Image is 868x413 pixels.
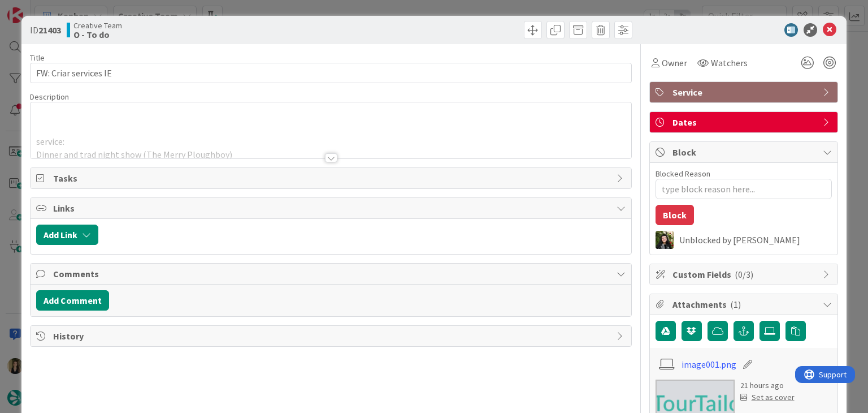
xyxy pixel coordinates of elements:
button: Add Comment [36,290,109,311]
label: Title [30,53,45,63]
label: Blocked Reason [656,169,710,179]
img: BC [656,231,674,249]
span: ID [30,23,61,37]
span: Owner [662,56,687,70]
span: Links [53,201,610,215]
span: Watchers [711,56,748,70]
a: image001.png [682,358,736,371]
span: Attachments [672,298,817,311]
span: ( 0/3 ) [735,269,753,280]
span: Service [672,85,817,99]
span: Creative Team [73,21,122,30]
div: Set as cover [740,392,795,403]
div: 21 hours ago [740,380,795,392]
span: Dates [672,115,817,129]
button: Block [656,205,694,225]
span: Block [672,145,817,159]
b: O - To do [73,30,122,39]
span: Custom Fields [672,268,817,281]
b: 21403 [38,24,61,36]
span: Tasks [53,171,610,185]
span: Description [30,92,69,102]
input: type card name here... [30,63,631,83]
span: ( 1 ) [730,299,741,310]
span: Support [24,2,51,15]
button: Add Link [36,225,98,245]
span: History [53,329,610,343]
div: Unblocked by [PERSON_NAME] [679,235,832,245]
span: Comments [53,267,610,281]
